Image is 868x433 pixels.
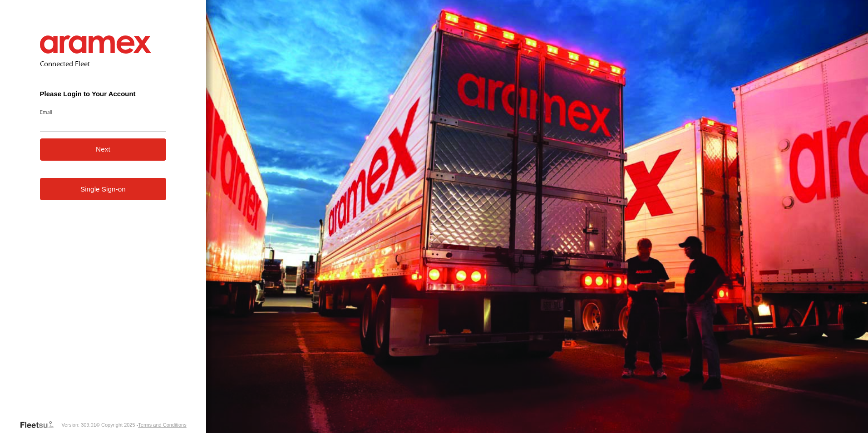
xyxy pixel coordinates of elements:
[138,422,186,428] a: Terms and Conditions
[40,59,167,68] h2: Connected Fleet
[40,35,152,54] img: Aramex
[40,90,167,98] h3: Please Login to Your Account
[96,422,187,428] div: © Copyright 2025 -
[40,178,167,200] a: Single Sign-on
[40,138,167,161] button: Next
[40,108,167,115] label: Email
[20,420,61,429] a: Visit our Website
[61,422,96,428] div: Version: 309.01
